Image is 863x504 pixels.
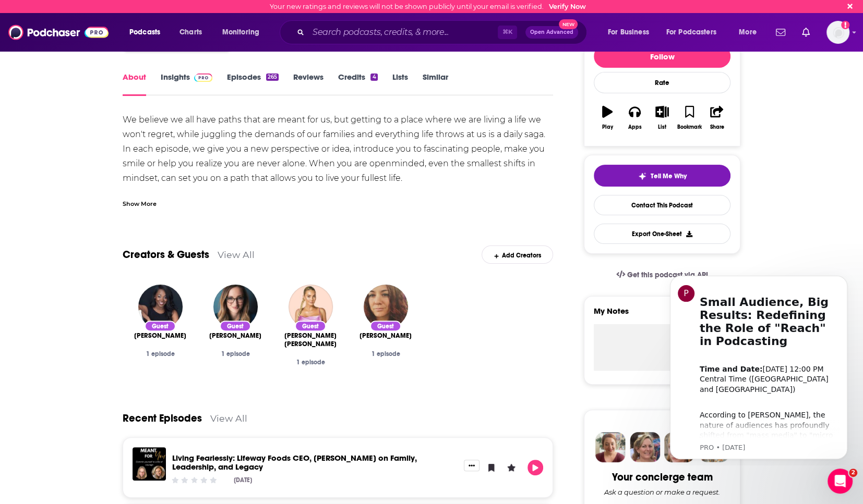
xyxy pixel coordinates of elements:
[210,413,247,424] a: View All
[179,25,202,40] span: Charts
[123,412,202,425] a: Recent Episodes
[604,488,720,496] div: Ask a question or make a request.
[359,331,412,340] a: Kerrin Mitchell
[290,20,597,44] div: Search podcasts, credits, & more...
[133,447,166,481] img: Living Fearlessly: Lifeway Foods CEO, Julie Smolyansky on Family, Leadership, and Legacy
[213,285,258,329] a: Lindsay Tjepkema
[482,245,553,264] div: Add Creators
[530,30,573,35] span: Open Advanced
[772,23,789,41] a: Show notifications dropdown
[289,285,333,329] img: Lauryn Evarts Bosstick
[498,26,517,39] span: ⌘ K
[123,248,209,261] a: Creators & Guests
[676,99,703,137] button: Bookmark
[666,25,716,40] span: For Podcasters
[134,331,186,340] a: Bea Arthur
[308,24,498,41] input: Search podcasts, credits, & more...
[660,24,732,41] button: open menu
[138,285,183,329] a: Bea Arthur
[370,73,377,81] div: 4
[627,271,708,279] span: Get this podcast via API
[841,21,849,29] svg: Email not verified
[172,453,417,472] a: Living Fearlessly: Lifeway Foods CEO, Julie Smolyansky on Family, Leadership, and Legacy
[266,73,279,81] div: 265
[423,72,448,96] a: Similar
[293,72,323,96] a: Reviews
[703,99,730,137] button: Share
[710,124,724,130] div: Share
[594,45,730,68] button: Follow
[612,471,713,484] div: Your concierge team
[364,285,408,329] img: Kerrin Mitchell
[209,331,261,340] a: Lindsay Tjepkema
[559,19,578,29] span: New
[849,469,857,477] span: 2
[594,224,730,244] button: Export One-Sheet
[227,72,279,96] a: Episodes265
[826,21,849,44] img: User Profile
[594,72,730,93] div: Rate
[122,24,174,41] button: open menu
[484,460,499,475] button: Bookmark Episode
[595,432,626,462] img: Sydney Profile
[161,72,212,96] a: InsightsPodchaser Pro
[608,25,649,40] span: For Business
[173,24,208,41] a: Charts
[594,99,621,137] button: Play
[602,124,613,130] div: Play
[621,99,648,137] button: Apps
[338,72,377,96] a: Credits4
[651,172,687,180] span: Tell Me Why
[206,350,265,358] div: 1 episode
[218,249,255,260] a: View All
[608,262,716,288] a: Get this podcast via API
[628,124,642,130] div: Apps
[528,460,543,475] button: Play
[826,21,849,44] button: Show profile menu
[129,25,160,40] span: Podcasts
[658,124,666,130] div: List
[594,195,730,215] a: Contact This Podcast
[215,24,273,41] button: open menu
[649,99,676,137] button: List
[601,24,662,41] button: open menu
[209,331,261,340] span: [PERSON_NAME]
[638,172,646,180] img: tell me why sparkle
[145,321,176,331] div: Guest
[594,165,730,187] button: tell me why sparkleTell Me Why
[131,350,189,358] div: 1 episode
[826,21,849,44] span: Logged in as kevinscottsmith
[295,321,326,331] div: Guest
[739,25,757,40] span: More
[549,3,586,10] a: Verify Now
[234,476,252,484] div: [DATE]
[171,476,218,484] div: Community Rating: 0 out of 5
[194,73,212,82] img: Podchaser Pro
[356,350,415,358] div: 1 episode
[654,267,863,465] iframe: Intercom notifications message
[370,321,401,331] div: Guest
[8,22,109,42] img: Podchaser - Follow, Share and Rate Podcasts
[464,460,480,471] button: Show More Button
[798,23,814,41] a: Show notifications dropdown
[220,321,251,331] div: Guest
[828,469,853,494] iframe: Intercom live chat
[134,331,186,340] span: [PERSON_NAME]
[123,113,553,375] div: We believe we all have paths that are meant for us, but getting to a place where we are living a ...
[392,72,408,96] a: Lists
[270,3,586,10] div: Your new ratings and reviews will not be shown publicly until your email is verified.
[281,359,340,366] div: 1 episode
[281,331,340,348] span: [PERSON_NAME] [PERSON_NAME]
